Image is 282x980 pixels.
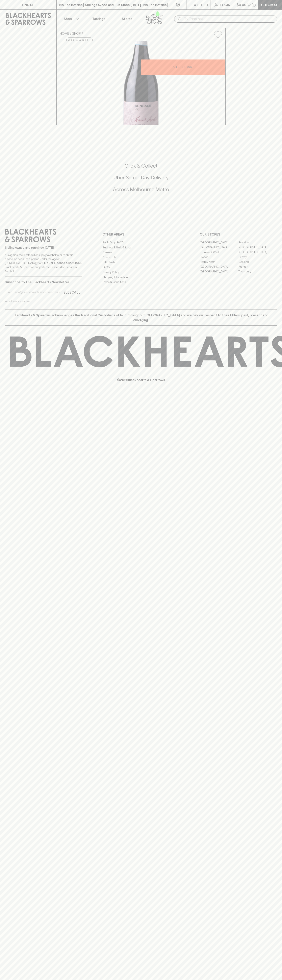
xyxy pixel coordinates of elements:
a: FAQ's [102,265,180,270]
a: [GEOGRAPHIC_DATA] [200,269,238,274]
p: 0 [253,4,255,6]
p: Tastings [92,16,105,21]
p: Wishlist [194,2,209,7]
a: Tastings [85,10,113,28]
p: SUBSCRIBE [63,290,80,295]
a: Braddon [238,240,277,245]
button: SUBSCRIBE [62,288,82,297]
p: We will never spam you [5,299,82,303]
p: OTHER AREAS [102,232,180,237]
p: Stores [122,16,132,21]
a: Shipping Information [102,275,180,279]
a: [GEOGRAPHIC_DATA] [200,245,238,250]
p: $0.00 [237,2,246,7]
p: Checkout [261,2,279,7]
a: Elwood [200,254,238,259]
p: ADD TO CART [173,65,194,69]
a: Brunswick West [200,250,238,254]
p: Login [220,2,230,7]
input: Try "Pinot noir" [184,16,274,22]
h5: Click & Collect [5,163,277,169]
h5: Uber Same-Day Delivery [5,174,277,181]
p: Blackhearts & Sparrows acknowledges the traditional Custodians of land throughout [GEOGRAPHIC_DAT... [8,313,274,322]
p: Subscribe to The Blackhearts Newsletter [5,280,82,285]
a: Fitzroy [238,254,277,259]
a: Thornbury [238,269,277,274]
a: [GEOGRAPHIC_DATA] [200,264,238,269]
img: 40541.png [57,41,225,125]
button: Add to wishlist [66,38,93,42]
a: Privacy Policy [102,270,180,275]
button: Add to wishlist [212,29,224,40]
div: Call to action block [5,146,277,214]
a: Prahran [238,264,277,269]
a: [GEOGRAPHIC_DATA] [238,245,277,250]
a: Stores [113,10,141,28]
button: ADD TO CART [141,59,225,75]
input: e.g. jane@blackheartsandsparrows.com.au [8,289,62,296]
a: HOME [60,32,69,35]
p: Shop [64,16,72,21]
p: It is against the law to sell or supply alcohol to, or to obtain alcohol on behalf of a person un... [5,253,82,273]
a: SHOP [72,32,81,35]
a: Terms & Conditions [102,280,180,285]
a: Bottle Drop FAQ's [102,240,180,245]
a: Contact Us [102,255,180,260]
a: Geelong [238,259,277,264]
p: FIND US [22,2,34,7]
a: [GEOGRAPHIC_DATA] [200,240,238,245]
a: [GEOGRAPHIC_DATA] [238,250,277,254]
h5: Across Melbourne Metro [5,186,277,193]
a: Fitzroy North [200,259,238,264]
a: Business & Bulk Gifting [102,245,180,250]
p: OUR STORES [200,232,277,237]
p: Sibling owned and run since [DATE] [5,246,82,250]
a: Careers [102,250,180,255]
a: Gift Cards [102,260,180,265]
strong: Liquor License #32064953 [44,261,81,265]
button: Shop [57,10,85,28]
